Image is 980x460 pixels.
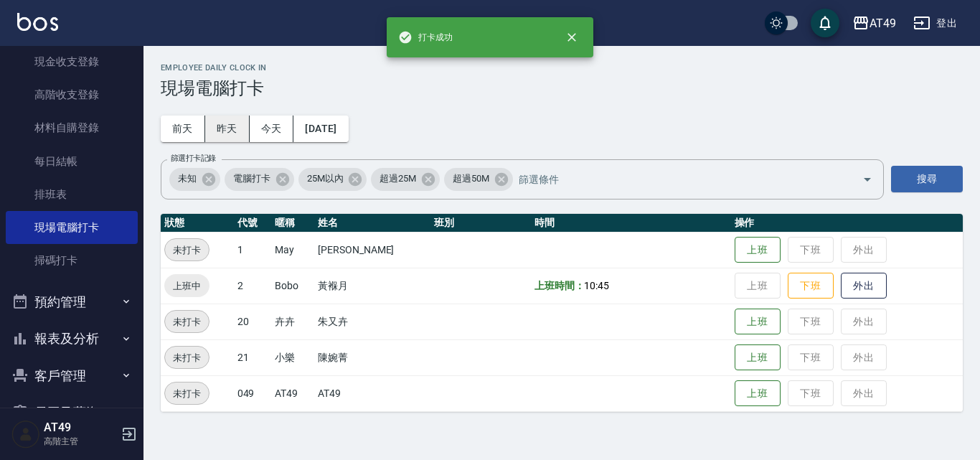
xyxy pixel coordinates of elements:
[314,304,430,339] td: 朱又卉
[6,45,138,78] a: 現金收支登錄
[731,214,963,233] th: 操作
[271,268,314,304] td: Bobo
[735,344,781,371] button: 上班
[161,214,234,233] th: 狀態
[444,172,498,186] span: 超過50M
[271,214,314,233] th: 暱稱
[271,339,314,375] td: 小樂
[161,116,205,142] button: 前天
[6,394,138,431] button: 員工及薪資
[735,309,781,335] button: 上班
[44,421,117,435] h5: AT49
[584,280,609,291] span: 10:45
[271,304,314,339] td: 卉卉
[234,268,272,304] td: 2
[165,243,209,258] span: 未打卡
[17,13,58,31] img: Logo
[165,314,209,329] span: 未打卡
[847,9,902,38] button: AT49
[841,273,887,299] button: 外出
[11,420,40,449] img: Person
[205,116,250,142] button: 昨天
[6,78,138,111] a: 高階收支登錄
[788,273,834,299] button: 下班
[515,166,837,192] input: 篩選條件
[234,339,272,375] td: 21
[165,386,209,401] span: 未打卡
[371,172,425,186] span: 超過25M
[371,168,440,191] div: 超過25M
[531,214,731,233] th: 時間
[444,168,513,191] div: 超過50M
[314,339,430,375] td: 陳婉菁
[271,375,314,411] td: AT49
[293,116,348,142] button: [DATE]
[6,178,138,211] a: 排班表
[6,211,138,244] a: 現場電腦打卡
[250,116,294,142] button: 今天
[534,280,585,291] b: 上班時間：
[314,375,430,411] td: AT49
[735,380,781,407] button: 上班
[6,320,138,357] button: 報表及分析
[735,237,781,263] button: 上班
[161,63,963,72] h2: Employee Daily Clock In
[6,283,138,321] button: 預約管理
[908,10,963,37] button: 登出
[6,357,138,395] button: 客戶管理
[234,375,272,411] td: 049
[6,145,138,178] a: 每日結帳
[314,268,430,304] td: 黃褓月
[225,172,279,186] span: 電腦打卡
[161,78,963,98] h3: 現場電腦打卡
[6,244,138,277] a: 掃碼打卡
[856,168,879,191] button: Open
[314,232,430,268] td: [PERSON_NAME]
[164,278,209,294] span: 上班中
[298,168,367,191] div: 25M以內
[6,111,138,144] a: 材料自購登錄
[811,9,839,37] button: save
[234,214,272,233] th: 代號
[171,153,216,164] label: 篩選打卡記錄
[891,166,963,192] button: 搜尋
[169,168,220,191] div: 未知
[556,22,588,53] button: close
[314,214,430,233] th: 姓名
[398,30,453,44] span: 打卡成功
[234,232,272,268] td: 1
[271,232,314,268] td: May
[44,435,117,448] p: 高階主管
[165,350,209,365] span: 未打卡
[234,304,272,339] td: 20
[169,172,205,186] span: 未知
[430,214,530,233] th: 班別
[225,168,294,191] div: 電腦打卡
[298,172,352,186] span: 25M以內
[870,14,896,32] div: AT49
